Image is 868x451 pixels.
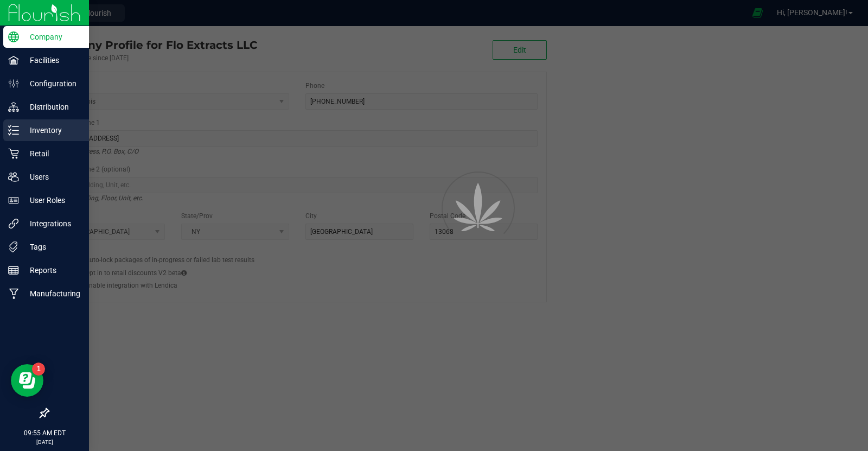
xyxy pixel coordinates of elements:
inline-svg: Facilities [8,55,19,66]
p: Manufacturing [19,287,84,300]
inline-svg: Distribution [8,101,19,112]
p: Facilities [19,54,84,67]
inline-svg: Tags [8,242,19,252]
inline-svg: Reports [8,265,19,276]
p: Users [19,170,84,183]
iframe: Resource center [11,364,43,397]
inline-svg: Retail [8,148,19,159]
p: 09:55 AM EDT [5,428,84,438]
p: Configuration [19,77,84,90]
p: Integrations [19,217,84,230]
inline-svg: Users [8,171,19,182]
inline-svg: User Roles [8,195,19,206]
p: User Roles [19,194,84,207]
p: Company [19,30,84,43]
inline-svg: Integrations [8,218,19,229]
inline-svg: Inventory [8,125,19,136]
p: Distribution [19,100,84,113]
iframe: Resource center unread badge [32,363,45,376]
inline-svg: Manufacturing [8,288,19,299]
p: Inventory [19,124,84,137]
p: [DATE] [5,438,84,446]
p: Reports [19,264,84,277]
inline-svg: Company [8,31,19,42]
p: Retail [19,147,84,160]
inline-svg: Configuration [8,78,19,89]
p: Tags [19,240,84,253]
